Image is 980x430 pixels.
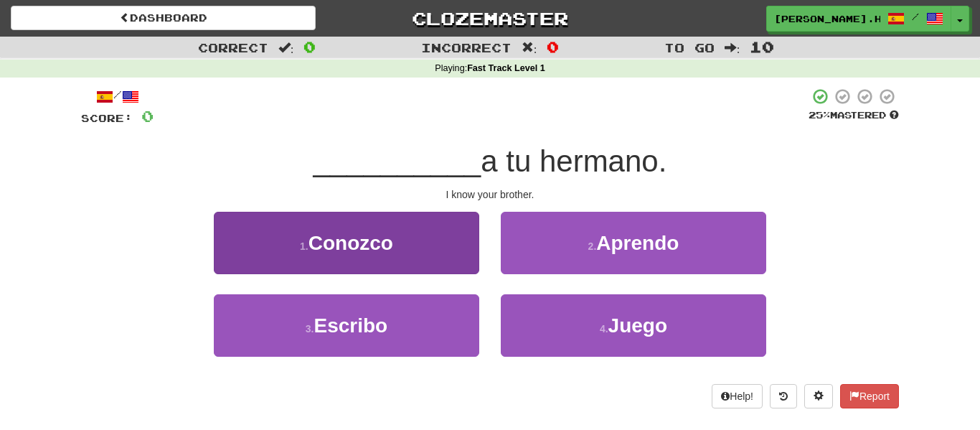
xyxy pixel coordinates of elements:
[81,112,133,124] span: Score:
[547,38,559,55] span: 0
[314,144,481,178] span: __________
[712,384,763,408] button: Help!
[840,384,899,408] button: Report
[141,107,154,125] span: 0
[596,232,679,254] span: Aprendo
[588,240,597,252] small: 2 .
[467,63,545,73] strong: Fast Track Level 1
[750,38,774,55] span: 10
[481,144,666,178] span: a tu hermano.
[300,240,308,252] small: 1 .
[278,42,294,54] span: :
[522,42,537,54] span: :
[501,294,766,357] button: 4.Juego
[725,42,740,54] span: :
[198,40,268,55] span: Correct
[306,323,314,335] small: 3 .
[337,6,642,31] a: Clozemaster
[501,212,766,274] button: 2.Aprendo
[421,40,512,55] span: Incorrect
[303,38,316,55] span: 0
[81,187,899,202] div: I know your brother.
[912,11,919,22] span: /
[809,109,830,121] span: 25 %
[600,323,608,335] small: 4 .
[11,6,316,30] a: Dashboard
[664,40,715,55] span: To go
[214,294,479,357] button: 3.Escribo
[770,384,797,408] button: Round history (alt+y)
[608,314,667,337] span: Juego
[314,314,387,337] span: Escribo
[214,212,479,274] button: 1.Conozco
[766,6,951,32] a: [PERSON_NAME].harris38118 /
[308,232,393,254] span: Conozco
[81,88,154,106] div: /
[774,12,880,25] span: [PERSON_NAME].harris38118
[809,109,899,122] div: Mastered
